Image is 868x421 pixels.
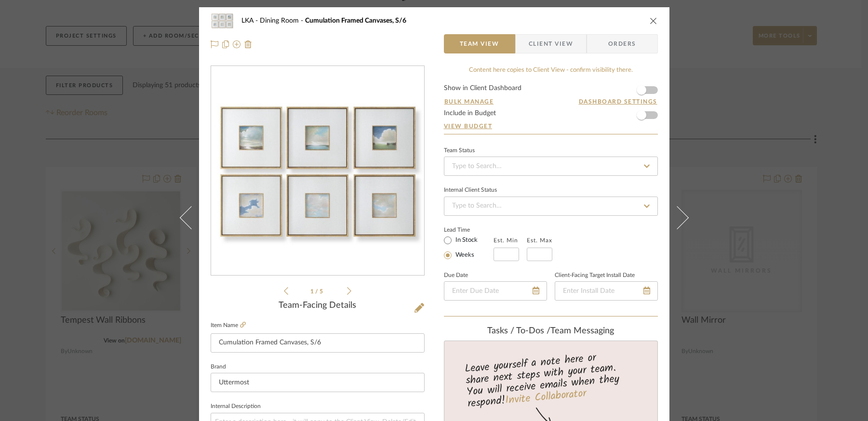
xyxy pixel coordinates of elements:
label: Est. Min [494,237,518,244]
a: Invite Collaborator [504,385,587,409]
label: Internal Description [211,404,261,409]
span: / [315,289,320,294]
div: Leave yourself a note here or share next steps with your team. You will receive emails when they ... [442,347,659,412]
label: Lead Time [444,225,494,234]
div: Internal Client Status [444,188,497,193]
button: Dashboard Settings [578,97,658,106]
span: Tasks / To-Dos / [487,327,550,335]
a: View Budget [444,122,658,130]
label: Est. Max [527,237,552,244]
img: Remove from project [244,40,252,48]
input: Type to Search… [444,157,658,176]
span: Cumulation Framed Canvases, S/6 [305,17,406,24]
button: Bulk Manage [444,97,494,106]
label: Item Name [211,321,246,329]
div: 0 [211,84,424,258]
button: close [649,16,658,25]
input: Type to Search… [444,197,658,216]
span: Orders [598,34,647,53]
input: Enter Due Date [444,281,547,301]
label: In Stock [454,236,478,245]
input: Enter Install Date [555,281,658,301]
img: bcf20900-89f4-4e1f-a762-a51bbbfc2b01_436x436.jpg [211,92,424,250]
input: Enter Item Name [211,333,425,353]
label: Client-Facing Target Install Date [555,273,635,278]
label: Brand [211,365,226,369]
span: Team View [460,34,499,53]
span: 1 [310,289,315,294]
mat-radio-group: Select item type [444,234,494,261]
div: Team-Facing Details [211,301,425,311]
label: Weeks [454,251,474,260]
div: Content here copies to Client View - confirm visibility there. [444,66,658,75]
span: Client View [529,34,573,53]
div: team Messaging [444,326,658,337]
span: Dining Room [260,17,305,24]
label: Due Date [444,273,468,278]
img: bcf20900-89f4-4e1f-a762-a51bbbfc2b01_48x40.jpg [211,11,234,30]
input: Enter Brand [211,373,425,392]
div: Team Status [444,148,475,153]
span: LKA [241,17,260,24]
span: 5 [320,289,324,294]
